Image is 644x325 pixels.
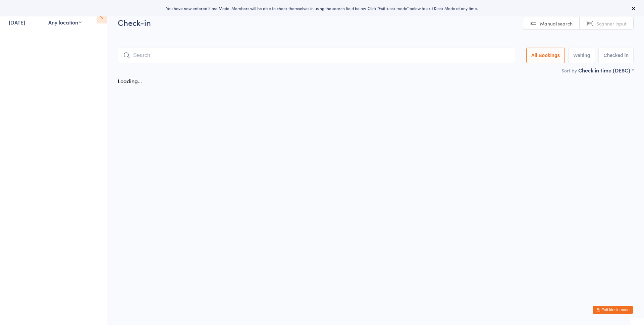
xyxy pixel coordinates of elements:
label: Sort by [561,67,577,74]
input: Search [118,48,515,63]
div: Any location [48,18,82,26]
button: All Bookings [526,48,565,63]
h2: Check-in [118,17,634,28]
div: Check in time (DESC) [578,66,634,74]
button: Checked in [598,48,634,63]
button: Exit kiosk mode [593,306,633,314]
div: Loading... [118,77,142,85]
span: Manual search [540,20,573,27]
div: You have now entered Kiosk Mode. Members will be able to check themselves in using the search fie... [11,5,633,11]
button: Waiting [568,48,595,63]
span: Scanner input [596,20,627,27]
a: [DATE] [9,18,25,26]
